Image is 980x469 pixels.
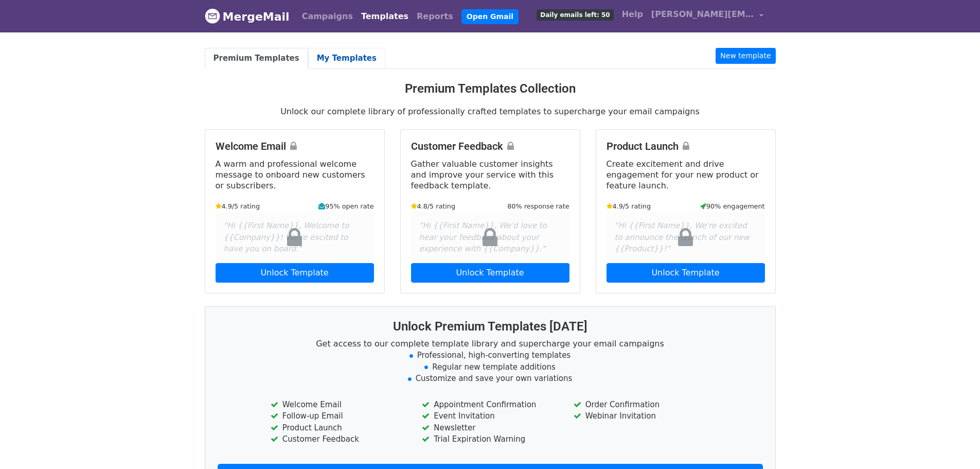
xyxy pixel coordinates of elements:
h3: Unlock Premium Templates [DATE] [218,319,763,334]
small: 4.8/5 rating [411,201,456,211]
a: Unlock Template [411,263,569,283]
li: Regular new template additions [218,361,763,373]
li: Follow-up Email [271,410,406,422]
a: Help [618,4,647,25]
a: [PERSON_NAME][EMAIL_ADDRESS][DOMAIN_NAME] [647,4,768,28]
p: Gather valuable customer insights and improve your service with this feedback template. [411,159,569,191]
p: Unlock our complete library of professionally crafted templates to supercharge your email campaigns [205,106,776,117]
iframe: Chat Widget [929,420,980,469]
a: Premium Templates [205,48,308,69]
h3: Premium Templates Collection [205,81,776,96]
div: "Hi {{First Name}}, Welcome to {{Company}}! We're excited to have you on board." [216,212,374,263]
p: Create excitement and drive engagement for your new product or feature launch. [607,159,765,191]
li: Webinar Invitation [574,410,709,422]
p: A warm and professional welcome message to onboard new customers or subscribers. [216,159,374,191]
small: 4.9/5 rating [216,201,260,211]
h4: Customer Feedback [411,140,569,152]
a: Open Gmail [461,9,519,24]
li: Customer Feedback [271,433,406,445]
div: "Hi {{First Name}}, We're excited to announce the launch of our new {{Product}}!" [607,212,765,263]
li: Professional, high-converting templates [218,350,763,361]
li: Newsletter [422,422,558,434]
div: "Hi {{First Name}}, We'd love to hear your feedback about your experience with {{Company}}." [411,212,569,263]
small: 80% response rate [507,201,569,211]
a: Campaigns [298,6,357,27]
small: 90% engagement [700,201,765,211]
a: Reports [413,6,457,27]
h4: Welcome Email [216,140,374,152]
li: Welcome Email [271,399,406,411]
a: My Templates [308,48,385,69]
h4: Product Launch [607,140,765,152]
li: Order Confirmation [574,399,709,411]
a: New template [716,48,775,64]
li: Customize and save your own variations [218,373,763,385]
a: Templates [357,6,413,27]
span: [PERSON_NAME][EMAIL_ADDRESS][DOMAIN_NAME] [651,8,754,21]
li: Appointment Confirmation [422,399,558,411]
small: 95% open rate [318,201,373,211]
span: Daily emails left: 50 [537,9,613,21]
li: Trial Expiration Warning [422,433,558,445]
small: 4.9/5 rating [607,201,651,211]
a: Daily emails left: 50 [532,4,617,25]
li: Event Invitation [422,410,558,422]
p: Get access to our complete template library and supercharge your email campaigns [218,338,763,349]
img: MergeMail logo [205,8,220,24]
li: Product Launch [271,422,406,434]
a: MergeMail [205,6,290,27]
a: Unlock Template [607,263,765,283]
a: Unlock Template [216,263,374,283]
